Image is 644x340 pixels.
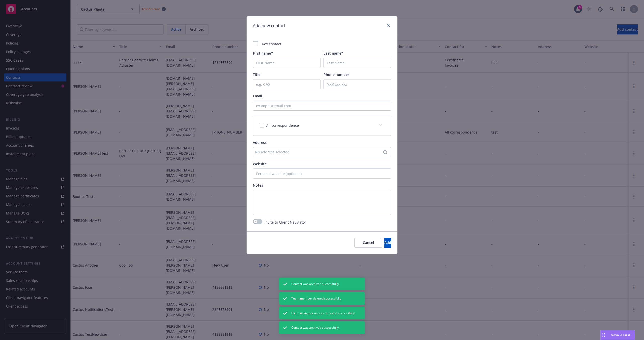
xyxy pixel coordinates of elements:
[253,58,320,68] input: First Name
[253,140,267,145] span: Address
[324,51,343,56] span: Last name*
[253,79,320,89] input: e.g. CFO
[384,240,391,245] span: Add
[324,58,391,68] input: Last Name
[253,41,391,47] div: Key contact
[291,296,341,301] span: Team member deleted successfully
[363,240,374,245] span: Cancel
[253,101,391,111] input: example@email.com
[291,311,355,315] span: Client navigator access removed successfully
[383,150,387,154] svg: Search
[354,238,382,248] button: Cancel
[264,220,306,225] span: Invite to Client Navigator
[600,330,635,340] button: Nova Assist
[611,333,631,337] span: Nova Assist
[253,94,262,98] span: Email
[324,72,349,77] span: Phone number
[255,149,384,155] div: No address selected
[253,147,391,157] button: No address selected
[324,79,391,89] input: (xxx) xxx-xxx
[266,123,299,128] span: All correspondence
[253,72,260,77] span: Title
[291,325,340,330] span: Contact was archived successfully.
[385,22,391,28] a: close
[600,330,607,340] div: Drag to move
[253,115,391,136] div: All correspondence
[253,22,285,29] h1: Add new contact
[253,161,267,166] span: Website
[253,51,273,56] span: First name*
[253,168,391,179] input: Personal website (optional)
[291,282,340,286] span: Contact was archived successfully.
[384,238,391,248] button: Add
[253,183,263,188] span: Notes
